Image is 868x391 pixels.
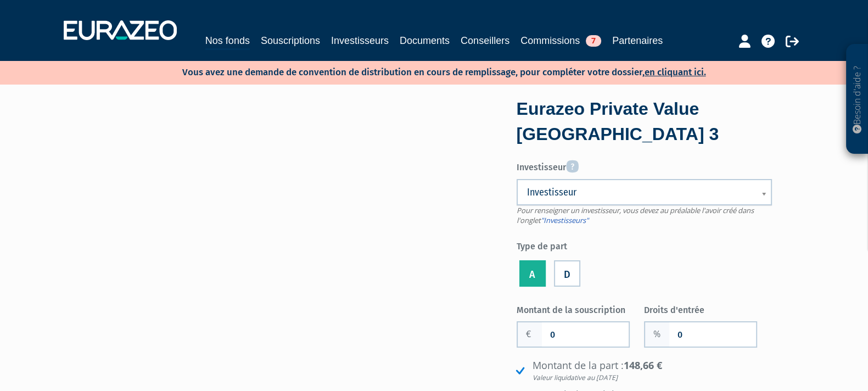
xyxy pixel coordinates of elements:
[517,205,754,226] span: Pour renseigner un investisseur, vous devez au préalable l'avoir créé dans l'onglet
[586,35,601,47] span: 7
[533,373,772,382] em: Valeur liquidative au [DATE]
[331,33,389,48] a: Investisseurs
[669,322,756,347] input: Frais d'entrée
[520,33,601,48] a: Commissions7
[205,33,250,50] a: Nos fonds
[517,97,772,147] div: Eurazeo Private Value [GEOGRAPHIC_DATA] 3
[517,300,645,317] label: Montant de la souscription
[517,237,772,253] label: Type de part
[527,186,747,199] span: Investisseur
[612,33,663,48] a: Partenaires
[533,359,772,382] strong: 148,66 €
[64,20,177,40] img: 1732889491-logotype_eurazeo_blanc_rvb.png
[644,300,772,317] label: Droits d'entrée
[541,215,589,225] a: "Investisseurs"
[542,322,629,347] input: Montant de la souscription souhaité
[517,156,772,174] label: Investisseur
[513,359,772,382] li: Montant de la part :
[851,50,864,149] p: Besoin d'aide ?
[261,33,320,48] a: Souscriptions
[97,101,485,320] iframe: YouTube video player
[150,63,706,79] p: Vous avez une demande de convention de distribution en cours de remplissage, pour compléter votre...
[461,33,509,48] a: Conseillers
[519,260,546,287] label: A
[645,66,706,78] a: en cliquant ici.
[554,260,580,287] label: D
[400,33,450,48] a: Documents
